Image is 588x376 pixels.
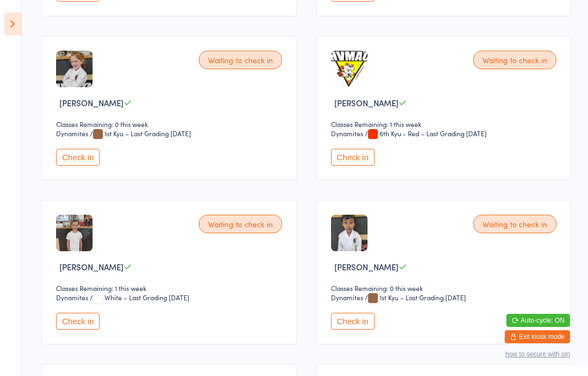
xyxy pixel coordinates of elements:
[365,129,487,138] span: / 6th Kyu - Red – Last Grading [DATE]
[506,314,570,327] button: Auto-cycle: ON
[56,149,100,166] button: Check in
[365,293,466,302] span: / 1st Kyu – Last Grading [DATE]
[56,283,285,293] div: Classes Remaining: 1 this week
[331,51,367,87] img: image1666748678.png
[199,215,282,233] div: Waiting to check in
[331,293,363,302] div: Dynamites
[56,129,88,138] div: Dynamites
[505,350,570,358] button: how to secure with pin
[56,51,93,87] img: image1683167301.png
[331,149,375,166] button: Check in
[59,97,124,108] span: [PERSON_NAME]
[473,51,556,69] div: Waiting to check in
[90,293,189,302] span: / White – Last Grading [DATE]
[331,313,375,330] button: Check in
[331,283,560,293] div: Classes Remaining: 0 this week
[59,261,124,272] span: [PERSON_NAME]
[331,119,560,129] div: Classes Remaining: 1 this week
[56,215,93,251] img: image1747031972.png
[56,313,100,330] button: Check in
[334,261,399,272] span: [PERSON_NAME]
[505,330,570,343] button: Exit kiosk mode
[199,51,282,69] div: Waiting to check in
[334,97,399,108] span: [PERSON_NAME]
[331,129,363,138] div: Dynamites
[473,215,556,233] div: Waiting to check in
[56,119,285,129] div: Classes Remaining: 0 this week
[331,215,367,251] img: image1683011111.png
[90,129,191,138] span: / 1st Kyu – Last Grading [DATE]
[56,293,88,302] div: Dynamites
